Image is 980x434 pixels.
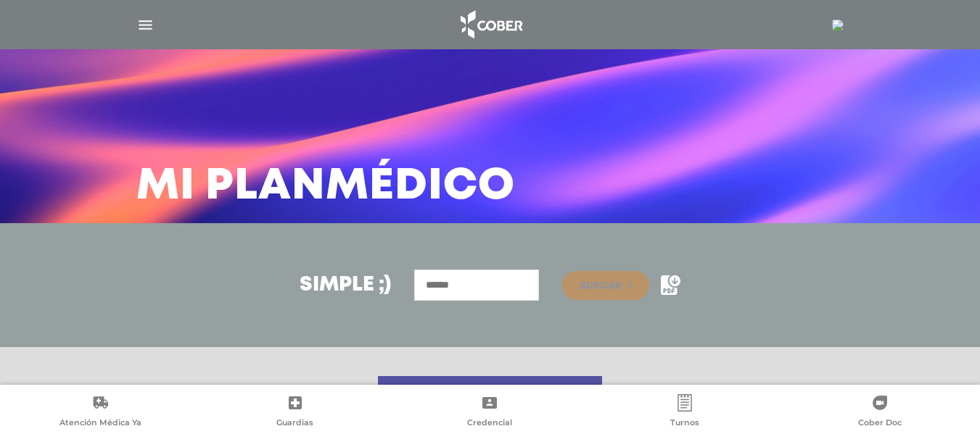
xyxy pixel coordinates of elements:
[588,394,783,431] a: Turnos
[562,271,649,300] button: Buscar
[782,394,977,431] a: Cober Doc
[59,417,141,430] span: Atención Médica Ya
[300,275,391,296] h3: Simple ;)
[453,7,529,42] img: logo_cober_home-white.png
[3,394,198,431] a: Atención Médica Ya
[392,394,588,431] a: Credencial
[670,417,699,430] span: Turnos
[276,417,313,430] span: Guardias
[832,20,844,31] img: 7294
[136,168,515,206] h3: Mi Plan Médico
[580,281,622,291] span: Buscar
[858,417,902,430] span: Cober Doc
[136,16,155,34] img: Cober_menu-lines-white.svg
[467,417,512,430] span: Credencial
[198,394,393,431] a: Guardias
